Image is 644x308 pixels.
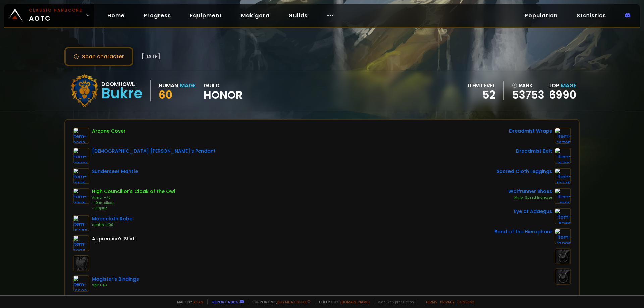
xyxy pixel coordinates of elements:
[92,188,175,195] div: High Councillor's Cloak of the Owl
[571,9,611,22] a: Statistics
[248,299,311,304] span: Support me,
[204,90,243,100] span: Honor
[555,228,571,244] img: item-13096
[519,9,563,22] a: Population
[555,148,571,164] img: item-16702
[92,148,216,155] div: [DEMOGRAPHIC_DATA] [PERSON_NAME]'s Pendant
[29,7,83,23] span: AOTC
[555,128,571,144] img: item-16705
[101,80,142,88] div: Doomhowl
[549,87,576,102] a: 6990
[516,148,552,155] div: Dreadmist Belt
[468,81,495,90] div: item level
[315,299,370,304] span: Checkout
[73,148,89,164] img: item-13002
[509,128,552,135] div: Dreadmist Wraps
[425,299,437,304] a: Terms
[508,195,552,200] div: Minor Speed Increase
[508,188,552,195] div: Wolfrunner Shoes
[73,275,89,292] img: item-16683
[173,299,203,304] span: Made by
[283,9,313,22] a: Guilds
[457,299,475,304] a: Consent
[512,81,544,90] div: rank
[138,9,176,22] a: Progress
[468,90,495,100] div: 52
[212,299,238,304] a: Report a bug
[73,215,89,231] img: item-18486
[92,222,132,228] div: Health +100
[561,82,576,89] span: Mage
[102,9,130,22] a: Home
[555,168,571,184] img: item-18745
[92,235,135,242] div: Apprentice's Shirt
[101,88,142,99] div: Bukre
[92,215,132,222] div: Mooncloth Robe
[184,9,227,22] a: Equipment
[92,206,175,211] div: +9 Spirit
[4,4,94,27] a: Classic HardcoreAOTC
[235,9,275,22] a: Mak'gora
[92,195,175,200] div: Armor +70
[159,81,178,90] div: Human
[512,90,544,100] a: 53753
[555,188,571,204] img: item-13101
[142,52,160,61] span: [DATE]
[73,235,89,251] img: item-6096
[548,81,576,90] div: Top
[555,208,571,224] img: item-5266
[92,275,139,283] div: Magister's Bindings
[73,128,89,144] img: item-8292
[193,299,203,304] a: a fan
[159,87,172,102] span: 60
[374,299,414,304] span: v. d752d5 - production
[440,299,454,304] a: Privacy
[277,299,311,304] a: Buy me a coffee
[180,81,196,90] div: Mage
[514,208,552,215] div: Eye of Adaegus
[92,283,139,288] div: Spirit +9
[29,7,83,13] small: Classic Hardcore
[73,168,89,184] img: item-13185
[497,168,552,175] div: Sacred Cloth Leggings
[340,299,370,304] a: [DOMAIN_NAME]
[494,228,552,235] div: Band of the Hierophant
[73,188,89,204] img: item-10138
[92,128,126,135] div: Arcane Cover
[92,168,138,175] div: Sunderseer Mantle
[92,200,175,206] div: +10 Intellect
[64,47,133,66] button: Scan character
[204,81,243,100] div: guild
